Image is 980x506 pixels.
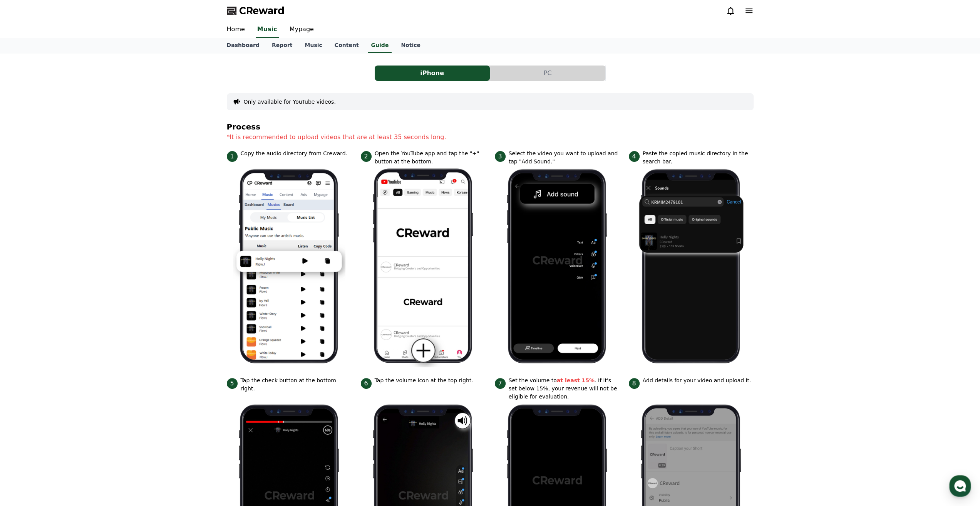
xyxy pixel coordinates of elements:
img: 4.png [635,166,747,367]
a: Music [298,38,328,53]
p: Paste the copied music directory in the search bar. [643,150,754,166]
span: 6 [361,378,372,389]
button: PC [490,66,605,81]
a: Guide [368,38,392,53]
span: 2 [361,151,372,162]
img: 1.png [233,166,345,367]
span: Settings [114,256,133,262]
span: CReward [239,5,285,17]
a: Dashboard [221,38,266,53]
span: 8 [629,378,640,389]
span: 7 [495,378,506,389]
a: Home [221,22,251,38]
span: 1 [227,151,238,162]
p: Select the video you want to upload and tap "Add Sound." [509,150,620,166]
p: Open the YouTube app and tap the "+" button at the bottom. [375,150,486,166]
p: Set the volume to . If it's set below 15%, your revenue will not be eligible for evaluation. [509,377,620,401]
a: Messages [51,244,99,264]
a: Home [2,244,51,264]
span: Home [20,256,33,262]
span: 5 [227,378,238,389]
a: Mypage [283,22,320,38]
strong: at least 15% [557,377,595,383]
p: Add details for your video and upload it. [643,377,751,385]
button: Only available for YouTube videos. [244,98,336,106]
span: 4 [629,151,640,162]
span: Messages [64,256,87,262]
span: 3 [495,151,506,162]
h4: Process [227,123,754,131]
p: Tap the check button at the bottom right. [241,377,352,393]
a: Music [256,22,279,38]
a: CReward [227,5,285,17]
p: Tap the volume icon at the top right. [375,377,473,385]
a: Notice [395,38,427,53]
img: 2.png [367,166,479,367]
a: Content [328,38,365,53]
p: *It is recommended to upload videos that are at least 35 seconds long. [227,133,754,142]
a: Settings [99,244,148,264]
p: Copy the audio directory from Creward. [241,150,347,158]
img: 3.png [501,166,613,367]
a: Report [266,38,299,53]
a: iPhone [375,66,490,81]
button: iPhone [375,66,490,81]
